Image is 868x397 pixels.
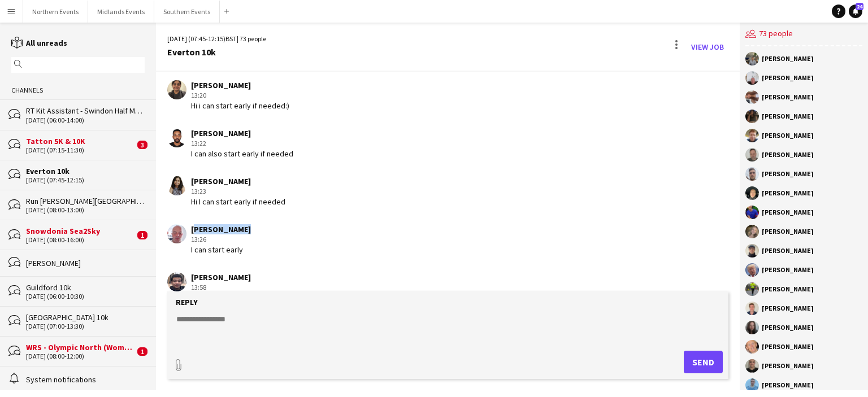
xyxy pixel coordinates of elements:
span: 3 [137,141,147,149]
div: [PERSON_NAME] [191,176,285,186]
div: 13:23 [191,186,285,197]
div: [DATE] (07:45-12:15) [26,176,145,184]
div: [PERSON_NAME] [191,128,293,138]
div: System notifications [26,374,145,385]
div: WRS - Olympic North (Women Only) [26,342,134,352]
div: I can also start early if needed [191,149,293,159]
div: 13:22 [191,138,293,149]
div: [PERSON_NAME] [762,363,814,369]
div: 13:26 [191,234,251,245]
div: [PERSON_NAME] [762,94,814,101]
a: View Job [687,38,728,56]
div: [DATE] (08:00-13:00) [26,206,145,214]
div: [PERSON_NAME] [762,228,814,235]
div: [PERSON_NAME] [762,305,814,312]
div: Snowdonia Sea2Sky [26,226,134,236]
div: [PERSON_NAME] [762,75,814,81]
div: [PERSON_NAME] [762,343,814,350]
div: RT Kit Assistant - Swindon Half Marathon [26,106,145,116]
div: Hi i can start early if needed:) [191,101,289,111]
div: [PERSON_NAME] [762,324,814,331]
div: 13:20 [191,90,289,101]
div: [PERSON_NAME] [762,286,814,293]
div: [PERSON_NAME] [762,132,814,139]
div: [PERSON_NAME] [191,80,289,90]
span: 24 [856,3,863,10]
div: [PERSON_NAME] [762,190,814,197]
div: [DATE] (08:00-12:00) [26,352,134,360]
div: [DATE] (08:00-16:00) [26,236,134,244]
div: [DATE] (06:00-14:00) [26,116,145,124]
a: 24 [849,5,862,18]
span: BST [225,34,237,43]
div: [DATE] (07:45-12:15) | 73 people [167,34,266,44]
div: [PERSON_NAME] [762,113,814,120]
div: Guildford 10k [26,282,145,293]
div: [DATE] (07:00-13:30) [26,322,145,330]
div: Run [PERSON_NAME][GEOGRAPHIC_DATA] [26,196,145,206]
div: [PERSON_NAME] [762,209,814,216]
div: [PERSON_NAME] [26,258,145,268]
div: [PERSON_NAME] [762,151,814,158]
div: [PERSON_NAME] [762,55,814,62]
div: [DATE] (06:00-10:30) [26,293,145,300]
div: [GEOGRAPHIC_DATA] 10k [26,312,145,322]
div: [PERSON_NAME] [762,247,814,254]
div: [PERSON_NAME] [191,272,300,282]
a: All unreads [11,38,67,48]
div: [PERSON_NAME] [762,171,814,177]
div: 13:58 [191,282,300,293]
button: Southern Events [154,1,220,23]
button: Send [684,351,723,373]
div: [PERSON_NAME] [762,267,814,273]
div: [PERSON_NAME] [762,382,814,389]
div: Everton 10k [167,47,266,57]
div: I can start early [191,245,251,255]
div: Hi I can start early if needed [191,197,285,207]
div: [DATE] (07:15-11:30) [26,146,134,154]
div: 73 people [745,23,862,46]
span: 1 [137,231,147,239]
button: Midlands Events [88,1,154,23]
div: Tatton 5K & 10K [26,136,134,146]
label: Reply [176,297,198,307]
span: 1 [137,347,147,356]
div: [PERSON_NAME] [191,224,251,234]
button: Northern Events [23,1,88,23]
div: Everton 10k [26,166,145,176]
